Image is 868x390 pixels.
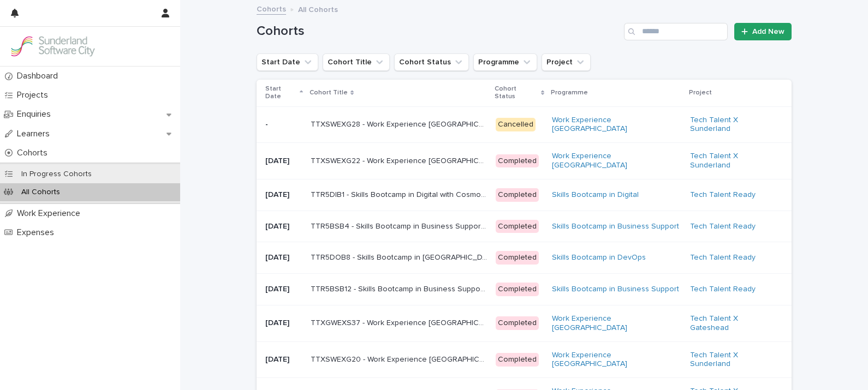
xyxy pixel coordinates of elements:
[495,83,538,103] p: Cohort Status
[323,53,390,71] button: Cohort Title
[552,285,679,294] a: Skills Bootcamp in Business Support
[265,190,302,200] p: [DATE]
[311,353,489,364] p: TTXSWEXG20 - Work Experience Sunderland with Sunderland Software City
[496,353,539,367] div: Completed
[690,285,756,294] a: Tech Talent Ready
[257,143,792,179] tr: [DATE]TTXSWEXG22 - Work Experience [GEOGRAPHIC_DATA] with Sunderland Software CityTTXSWEXG22 - Wo...
[496,220,539,233] div: Completed
[496,188,539,202] div: Completed
[690,351,774,369] a: Tech Talent X Sunderland
[9,35,96,57] img: GVzBcg19RCOYju8xzymn
[257,2,286,15] a: Cohorts
[552,351,681,369] a: Work Experience [GEOGRAPHIC_DATA]
[298,3,338,15] p: All Cohorts
[624,23,728,40] input: Search
[496,316,539,330] div: Completed
[257,106,792,143] tr: -TTXSWEXG28 - Work Experience [GEOGRAPHIC_DATA] with Sunderland Software CityTTXSWEXG28 - Work Ex...
[310,87,348,99] p: Cohort Title
[13,109,60,119] p: Enquiries
[265,319,302,328] p: [DATE]
[311,188,489,200] p: TTR5DIB1 - Skills Bootcamp in Digital with Cosmo Digital Solutions
[689,87,712,99] p: Project
[542,53,591,71] button: Project
[257,179,792,211] tr: [DATE]TTR5DIB1 - Skills Bootcamp in Digital with Cosmo Digital SolutionsTTR5DIB1 - Skills Bootcam...
[265,222,302,231] p: [DATE]
[311,251,489,262] p: TTR5DOB8 - Skills Bootcamp in DevOps with Gateshead College
[496,118,536,131] div: Cancelled
[265,253,302,262] p: [DATE]
[552,314,681,333] a: Work Experience [GEOGRAPHIC_DATA]
[496,283,539,296] div: Completed
[257,53,318,71] button: Start Date
[13,148,56,158] p: Cohorts
[690,314,774,333] a: Tech Talent X Gateshead
[265,120,302,129] p: -
[690,190,756,200] a: Tech Talent Ready
[257,242,792,274] tr: [DATE]TTR5DOB8 - Skills Bootcamp in [GEOGRAPHIC_DATA] with [GEOGRAPHIC_DATA]TTR5DOB8 - Skills Boo...
[552,190,639,200] a: Skills Bootcamp in Digital
[690,222,756,231] a: Tech Talent Ready
[257,341,792,378] tr: [DATE]TTXSWEXG20 - Work Experience [GEOGRAPHIC_DATA] with Sunderland Software CityTTXSWEXG20 - Wo...
[496,251,539,265] div: Completed
[473,53,537,71] button: Programme
[690,152,774,170] a: Tech Talent X Sunderland
[690,116,774,134] a: Tech Talent X Sunderland
[311,220,489,231] p: TTR5BSB4 - Skills Bootcamp in Business Support with NHS Business Services Authority
[311,316,489,328] p: TTXGWEXS37 - Work Experience Gateshead with Sunderland Software City
[13,188,69,197] p: All Cohorts
[496,154,539,168] div: Completed
[265,157,302,166] p: [DATE]
[752,28,784,35] span: Add New
[552,116,681,134] a: Work Experience [GEOGRAPHIC_DATA]
[265,285,302,294] p: [DATE]
[13,170,100,179] p: In Progress Cohorts
[311,283,489,294] p: TTR5BSB12 - Skills Bootcamp in Business Support with Accenture
[311,154,489,166] p: TTXSWEXG22 - Work Experience Sunderland with Sunderland Software City
[552,253,646,262] a: Skills Bootcamp in DevOps
[552,222,679,231] a: Skills Bootcamp in Business Support
[257,305,792,341] tr: [DATE]TTXGWEXS37 - Work Experience [GEOGRAPHIC_DATA] with Sunderland Software CityTTXGWEXS37 - Wo...
[394,53,469,71] button: Cohort Status
[257,23,620,39] h1: Cohorts
[734,23,792,40] a: Add New
[257,274,792,305] tr: [DATE]TTR5BSB12 - Skills Bootcamp in Business Support with AccentureTTR5BSB12 - Skills Bootcamp i...
[551,87,588,99] p: Programme
[13,208,89,219] p: Work Experience
[13,90,57,100] p: Projects
[13,71,67,81] p: Dashboard
[13,227,63,238] p: Expenses
[265,83,297,103] p: Start Date
[13,129,58,139] p: Learners
[311,118,489,129] p: TTXSWEXG28 - Work Experience Sunderland with Sunderland Software City
[552,152,681,170] a: Work Experience [GEOGRAPHIC_DATA]
[257,211,792,242] tr: [DATE]TTR5BSB4 - Skills Bootcamp in Business Support with NHS Business Services AuthorityTTR5BSB4...
[265,355,302,364] p: [DATE]
[690,253,756,262] a: Tech Talent Ready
